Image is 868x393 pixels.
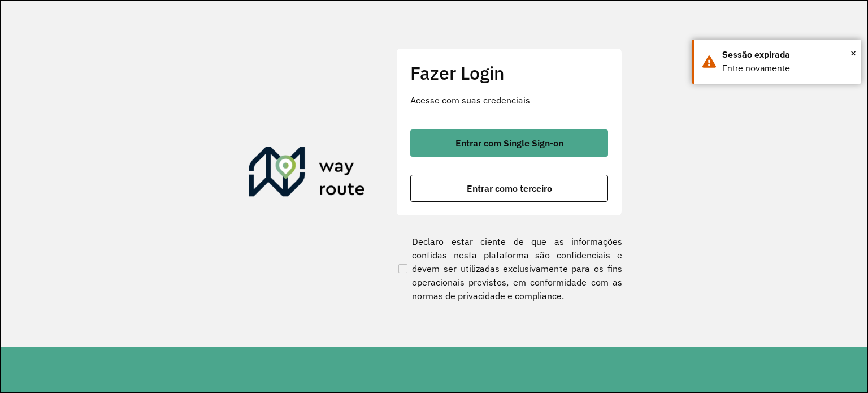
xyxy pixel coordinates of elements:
span: Entrar com Single Sign-on [455,139,563,148]
div: Sessão expirada [722,48,853,62]
label: Declaro estar ciente de que as informações contidas nesta plataforma são confidenciais e devem se... [396,235,622,303]
img: Roteirizador AmbevTech [249,147,365,201]
div: Entre novamente [722,62,853,75]
button: button [410,129,608,157]
button: button [410,175,608,202]
span: Entrar como terceiro [467,184,552,193]
h2: Fazer Login [410,62,608,84]
button: Close [850,45,856,62]
p: Acesse com suas credenciais [410,93,608,107]
span: × [850,45,856,62]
